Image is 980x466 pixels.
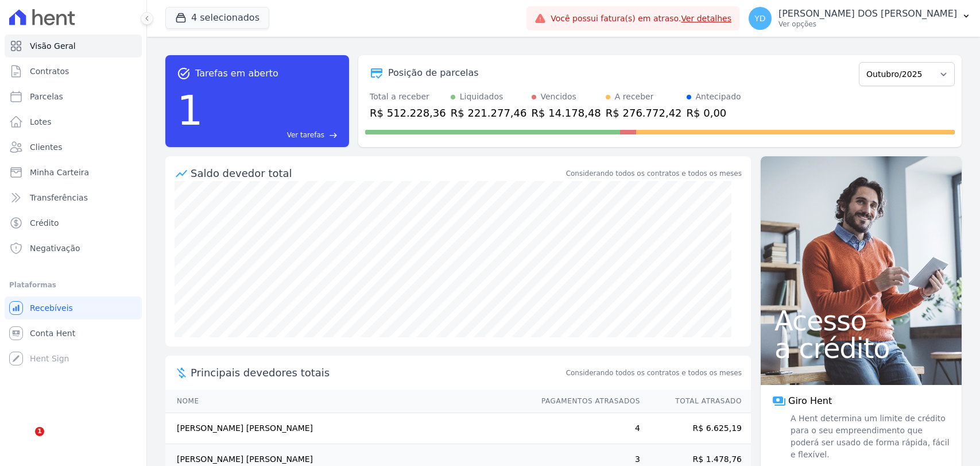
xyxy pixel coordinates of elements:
[687,105,741,121] div: R$ 0,00
[5,60,142,83] a: Contratos
[30,192,88,203] span: Transferências
[5,136,142,159] a: Clientes
[5,110,142,133] a: Lotes
[287,130,324,140] span: Ver tarefas
[778,8,957,20] p: [PERSON_NAME] DOS [PERSON_NAME]
[566,368,742,378] span: Considerando todos os contratos e todos os meses
[551,13,731,25] span: Você possui fatura(s) em atraso.
[191,165,564,181] div: Saldo devedor total
[788,394,832,408] span: Giro Hent
[370,105,446,121] div: R$ 512.228,36
[541,91,576,103] div: Vencidos
[530,390,641,413] th: Pagamentos Atrasados
[696,91,741,103] div: Antecipado
[451,105,527,121] div: R$ 221.277,46
[641,413,751,444] td: R$ 6.625,19
[5,322,142,345] a: Conta Hent
[774,307,948,334] span: Acesso
[165,413,530,444] td: [PERSON_NAME] [PERSON_NAME]
[30,167,89,178] span: Minha Carteira
[5,296,142,319] a: Recebíveis
[30,328,75,339] span: Conta Hent
[165,7,269,29] button: 4 selecionados
[460,91,503,103] div: Liquidados
[370,91,446,103] div: Total a receber
[11,427,39,455] iframe: Intercom live chat
[566,168,742,179] div: Considerando todos os contratos e todos os meses
[177,80,203,140] div: 1
[5,34,142,57] a: Visão Geral
[9,278,137,292] div: Plataformas
[30,91,63,102] span: Parcelas
[191,365,564,380] span: Principais devedores totais
[388,66,479,80] div: Posição de parcelas
[208,130,338,140] a: Ver tarefas east
[530,413,641,444] td: 4
[774,334,948,362] span: a crédito
[30,141,62,153] span: Clientes
[788,413,950,461] span: A Hent determina um limite de crédito para o seu empreendimento que poderá ser usado de forma ráp...
[5,85,142,108] a: Parcelas
[30,302,73,314] span: Recebíveis
[615,91,654,103] div: A receber
[5,211,142,234] a: Crédito
[177,67,191,80] span: task_alt
[195,67,278,80] span: Tarefas em aberto
[778,20,957,29] p: Ver opções
[329,131,338,140] span: east
[30,66,69,77] span: Contratos
[606,105,682,121] div: R$ 276.772,42
[35,427,44,436] span: 1
[5,186,142,209] a: Transferências
[681,14,731,23] a: Ver detalhes
[30,242,80,254] span: Negativação
[532,105,601,121] div: R$ 14.178,48
[754,14,765,22] span: YD
[165,390,530,413] th: Nome
[30,217,59,229] span: Crédito
[30,40,76,52] span: Visão Geral
[30,116,52,128] span: Lotes
[641,390,751,413] th: Total Atrasado
[5,237,142,260] a: Negativação
[739,2,980,34] button: YD [PERSON_NAME] DOS [PERSON_NAME] Ver opções
[5,161,142,184] a: Minha Carteira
